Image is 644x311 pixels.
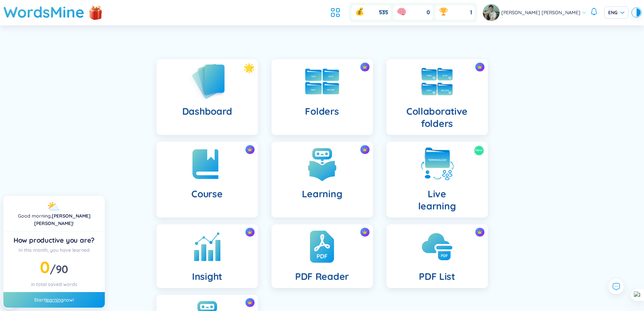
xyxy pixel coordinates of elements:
a: crown iconCourse [150,142,265,218]
a: crown iconLearning [265,142,380,218]
a: avatar [483,4,501,21]
h4: Folders [305,105,339,117]
img: crown icon [247,230,252,235]
div: ! [9,212,99,227]
h4: Learning [302,188,342,200]
h4: Course [191,188,222,200]
span: 0 [427,9,430,16]
a: crown iconCollaborative folders [380,59,495,135]
span: 90 [56,262,68,276]
span: Good morning , [18,213,52,219]
img: crown icon [477,230,482,235]
div: How productive you are? [9,236,99,245]
h4: Insight [192,270,222,283]
span: [PERSON_NAME] [PERSON_NAME] [501,9,580,16]
h4: PDF List [419,270,455,283]
h4: Live learning [418,188,456,212]
img: flashSalesIcon.a7f4f837.png [89,2,102,22]
img: crown icon [247,147,252,152]
span: New [475,145,482,156]
img: crown icon [362,147,367,152]
span: 0 [40,257,50,277]
img: crown icon [362,65,367,69]
img: avatar [483,4,500,21]
a: Dashboard [150,59,265,135]
a: crown iconPDF Reader [265,224,380,288]
a: NewLivelearning [380,142,495,218]
span: 535 [379,9,388,16]
a: learning [45,297,64,303]
h4: Collaborative folders [392,105,482,130]
div: In this month, you have learned [9,246,99,254]
a: crown iconPDF List [380,224,495,288]
div: Start now! [3,292,105,308]
span: ENG [608,9,624,16]
img: crown icon [362,230,367,235]
a: [PERSON_NAME] [PERSON_NAME] [34,213,91,226]
img: crown icon [247,300,252,305]
h4: PDF Reader [295,270,349,283]
a: crown iconInsight [150,224,265,288]
span: 1 [470,9,472,16]
img: crown icon [477,65,482,69]
span: / [50,262,68,276]
a: crown iconFolders [265,59,380,135]
div: in total saved words [9,281,99,288]
h4: Dashboard [182,105,232,117]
